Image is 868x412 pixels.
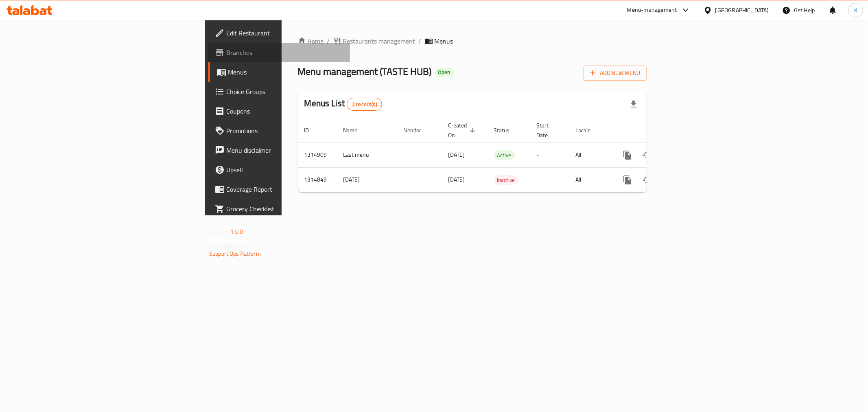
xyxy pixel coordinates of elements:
[343,36,415,46] span: Restaurants management
[637,145,657,165] button: Change Status
[537,121,560,140] span: Start Date
[208,62,350,82] a: Menus
[226,87,343,96] span: Choice Groups
[494,125,520,135] span: Status
[435,36,453,46] span: Menus
[208,199,350,219] a: Grocery Checklist
[208,180,350,199] a: Coverage Report
[576,125,601,135] span: Locale
[226,106,343,116] span: Coupons
[226,184,343,194] span: Coverage Report
[209,226,229,237] span: Version:
[569,142,611,167] td: All
[208,82,350,101] a: Choice Groups
[226,165,343,175] span: Upsell
[337,142,398,167] td: Last menu
[208,43,350,62] a: Branches
[569,167,611,192] td: All
[530,167,569,192] td: -
[448,149,465,160] span: [DATE]
[304,97,382,111] h2: Menus List
[347,101,382,108] span: 2 record(s)
[627,5,677,15] div: Menu-management
[226,126,343,136] span: Promotions
[404,125,432,135] span: Vendor
[228,67,343,77] span: Menus
[209,240,247,251] span: Get support on:
[226,28,343,38] span: Edit Restaurant
[494,150,515,160] div: Active
[618,170,637,190] button: more
[208,160,350,180] a: Upsell
[226,204,343,214] span: Grocery Checklist
[530,142,569,167] td: -
[208,121,350,140] a: Promotions
[494,175,518,185] div: Inactive
[637,170,657,190] button: Change Status
[611,118,702,143] th: Actions
[298,36,647,46] nav: breadcrumb
[494,175,518,185] span: Inactive
[208,140,350,160] a: Menu disclaimer
[226,48,343,57] span: Branches
[347,98,382,111] div: Total records count
[208,23,350,43] a: Edit Restaurant
[624,94,643,114] div: Export file
[448,121,478,140] span: Created On
[590,68,640,78] span: Add New Menu
[298,118,702,193] table: enhanced table
[494,151,515,160] span: Active
[419,36,422,46] li: /
[298,62,432,81] span: Menu management ( TASTE HUB )
[230,226,243,237] span: 1.0.0
[618,145,637,165] button: more
[333,36,415,46] a: Restaurants management
[337,167,398,192] td: [DATE]
[435,69,454,76] span: Open
[435,68,454,77] div: Open
[343,125,368,135] span: Name
[584,66,647,81] button: Add New Menu
[226,145,343,155] span: Menu disclaimer
[448,174,465,185] span: [DATE]
[715,6,769,15] div: [GEOGRAPHIC_DATA]
[209,248,261,259] a: Support.OpsPlatform
[304,125,320,135] span: ID
[854,6,857,15] span: K
[208,101,350,121] a: Coupons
